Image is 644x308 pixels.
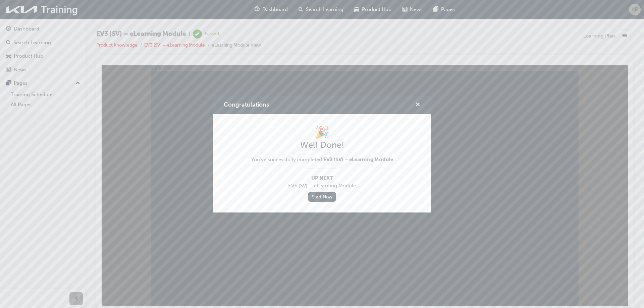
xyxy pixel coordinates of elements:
span: You've successfully completed [251,156,393,164]
h1: 🎉 [251,125,393,140]
a: Start Now [308,192,336,202]
span: EV3 (SV) – eLearning Module [323,157,393,163]
span: Congratulations! [224,101,271,108]
div: Congratulations! [213,96,431,212]
span: EV3 (SV) – eLearning Module [251,182,393,190]
button: cross-icon [415,101,420,109]
span: cross-icon [415,102,420,108]
h2: Well Done! [251,140,393,150]
span: Up Next [251,174,393,182]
